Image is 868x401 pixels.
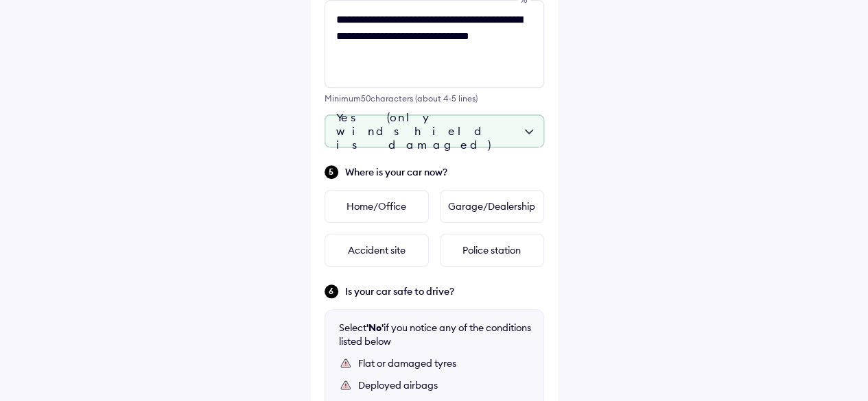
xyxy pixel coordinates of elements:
span: Is your car safe to drive? [345,284,544,298]
div: Garage/Dealership [440,190,544,223]
div: Deployed airbags [358,378,530,392]
div: Accident site [325,234,429,267]
div: Flat or damaged tyres [358,356,530,370]
b: 'No' [366,321,384,334]
div: Police station [440,234,544,267]
div: Minimum 50 characters (about 4-5 lines) [325,93,544,104]
div: Home/Office [325,190,429,223]
div: Select if you notice any of the conditions listed below [339,321,531,348]
span: Where is your car now? [345,165,544,179]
